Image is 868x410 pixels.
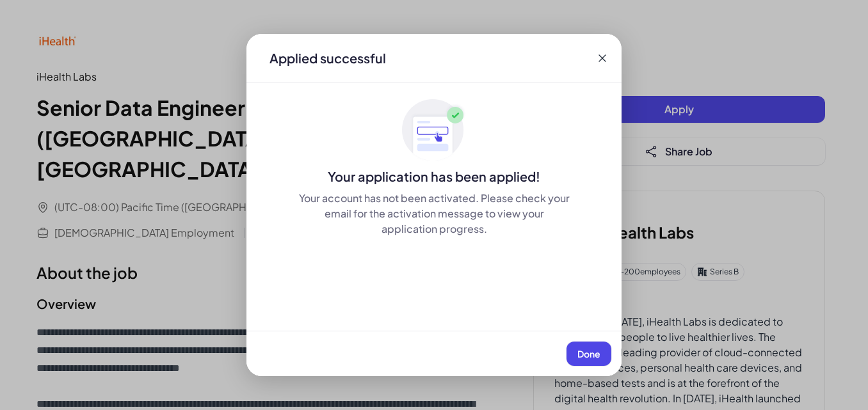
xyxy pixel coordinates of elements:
div: Applied successful [269,49,386,67]
div: Your application has been applied! [246,168,622,185]
div: Your account has not been activated. Please check your email for the activation message to view y... [298,191,570,237]
span: Done [577,348,600,359]
img: ApplyedMaskGroup3.svg [402,99,466,162]
button: Done [567,342,611,366]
